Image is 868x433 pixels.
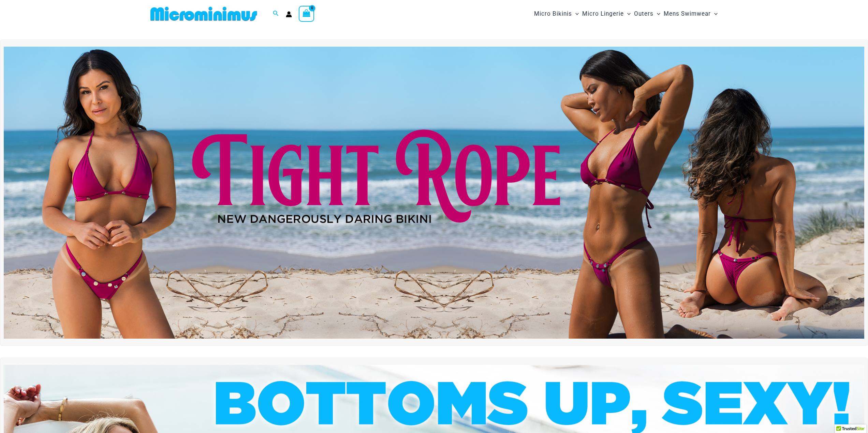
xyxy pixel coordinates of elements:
[534,5,572,22] span: Micro Bikinis
[572,5,579,22] span: Menu Toggle
[653,5,660,22] span: Menu Toggle
[711,5,718,22] span: Menu Toggle
[624,5,631,22] span: Menu Toggle
[662,3,719,24] a: Mens SwimwearMenu ToggleMenu Toggle
[632,3,662,24] a: OutersMenu ToggleMenu Toggle
[148,6,260,21] img: MM SHOP LOGO FLAT
[532,3,580,24] a: Micro BikinisMenu ToggleMenu Toggle
[664,5,711,22] span: Mens Swimwear
[286,11,292,17] a: Account icon link
[4,47,864,339] img: Tight Rope Pink Bikini
[299,6,314,21] a: View Shopping Cart, empty
[273,10,279,18] a: Search icon link
[580,3,632,24] a: Micro LingerieMenu ToggleMenu Toggle
[634,5,653,22] span: Outers
[582,5,624,22] span: Micro Lingerie
[531,2,721,25] nav: Site Navigation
